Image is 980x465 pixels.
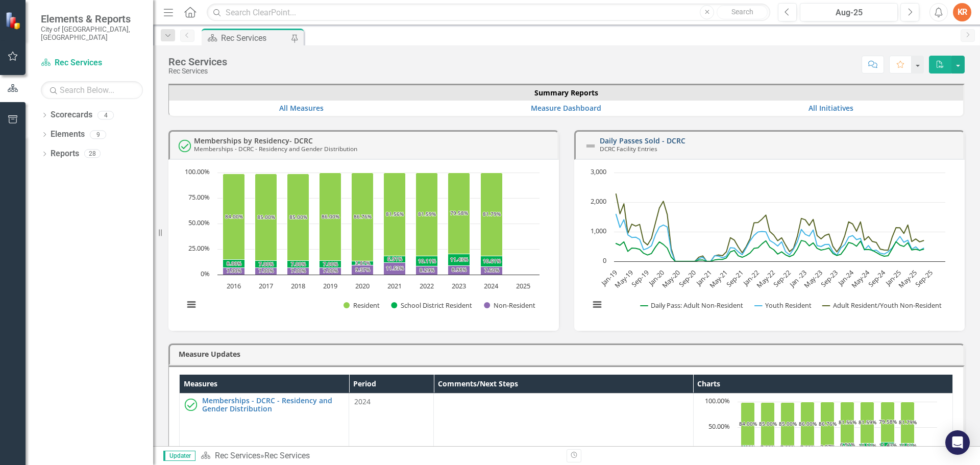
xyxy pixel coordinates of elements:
[384,173,406,256] path: 2021, 81.56. Resident.
[41,25,143,42] small: City of [GEOGRAPHIC_DATA], [GEOGRAPHIC_DATA]
[800,402,814,446] path: 2019, 86. Resident.
[291,260,306,267] text: 7.00%
[259,281,273,290] text: 2017
[221,32,288,44] div: Rec Services
[279,103,324,113] a: All Measures
[819,268,840,289] text: Sep-23
[420,281,434,290] text: 2022
[223,267,245,275] path: 2016, 7. Non-Resident.
[739,420,757,427] text: 84.00%
[660,268,682,290] text: May-20
[255,174,277,260] path: 2017, 85. Resident.
[194,136,313,145] a: Memberships by Residency- DCRC
[590,298,604,312] button: View chart menu, Chart
[354,397,428,407] div: 2024
[820,445,835,452] text: 9.37%
[97,111,114,119] div: 4
[264,451,310,460] div: Rec Services
[201,269,210,278] text: 0%
[600,144,657,153] small: DCRC Facility Entries
[641,301,744,310] button: Show Daily Pass: Adult Non-Resident
[531,103,601,113] a: Measure Dashboard
[215,451,260,460] a: Rec Services
[900,402,914,444] path: 2024, 81.79. Resident.
[188,243,210,253] text: 25.00%
[320,267,341,275] path: 2019, 7. Non-Resident.
[761,445,775,452] text: 7.00%
[859,442,876,449] text: 10.11%
[755,301,812,310] button: Show Youth Resident
[179,140,191,152] img: Completed
[629,268,650,289] text: Sep-19
[761,444,775,451] text: 7.00%
[322,213,339,220] text: 86.00%
[179,167,545,321] svg: Interactive chart
[820,443,835,450] text: 3.87%
[227,260,241,267] text: 8.00%
[320,173,341,260] path: 2019, 86. Resident.
[418,257,436,264] text: 10.11%
[450,256,468,263] text: 11.43%
[839,445,856,452] text: 11.53%
[820,402,834,446] path: 2020, 86.76. Resident.
[603,256,606,265] text: 0
[693,268,714,288] text: Jan-21
[880,402,894,443] path: 2023, 79.58. Resident.
[323,267,338,274] text: 7.00%
[839,419,856,426] text: 81.56%
[420,266,434,274] text: 8.29%
[481,173,503,256] path: 2024, 81.79. Resident.
[51,148,79,160] a: Reports
[355,281,370,290] text: 2020
[883,268,903,288] text: Jan-25
[323,260,338,267] text: 7.00%
[450,209,468,216] text: 79.58%
[355,259,370,266] text: 3.87%
[879,418,897,425] text: 79.58%
[259,267,274,274] text: 7.00%
[802,268,824,290] text: May-23
[41,81,143,99] input: Search Below...
[584,167,950,321] svg: Interactive chart
[741,444,755,451] text: 8.00%
[953,3,971,21] button: KR
[416,173,438,256] path: 2022, 81.59. Resident.
[799,420,817,427] text: 86.00%
[259,260,274,267] text: 7.00%
[677,268,698,289] text: Sep-20
[179,350,958,358] h3: Measure Updates
[355,266,370,273] text: 9.37%
[354,213,372,220] text: 86.76%
[418,210,436,217] text: 81.59%
[344,301,380,310] button: Show Resident
[724,268,745,289] text: Sep-21
[384,262,406,275] path: 2021, 11.53. Non-Resident.
[188,218,210,227] text: 50.00%
[800,445,815,452] text: 7.00%
[780,444,795,451] text: 7.00%
[287,174,309,260] path: 2018, 85. Resident.
[840,441,855,448] text: 6.91%
[484,266,499,274] text: 7.60%
[779,420,797,427] text: 85.00%
[185,167,210,176] text: 100.00%
[945,430,970,455] div: Open Intercom Messenger
[184,298,199,312] button: View chart menu, Chart
[320,260,341,267] path: 2019, 7. School District Resident.
[223,173,524,261] g: Resident, bar series 1 of 3 with 10 bars.
[391,301,473,310] button: Show School District Resident
[168,67,227,75] div: Rec Services
[800,444,815,451] text: 7.00%
[835,267,855,288] text: Jan-24
[787,268,808,289] text: Jan -23
[771,268,792,289] text: Sep-22
[163,451,195,461] span: Updater
[168,56,227,67] div: Rec Services
[900,445,915,452] text: 7.60%
[207,4,770,21] input: Search ClearPoint...
[483,210,501,217] text: 81.79%
[899,419,917,426] text: 81.79%
[255,260,277,267] path: 2017, 7. School District Resident.
[879,442,897,449] text: 11.43%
